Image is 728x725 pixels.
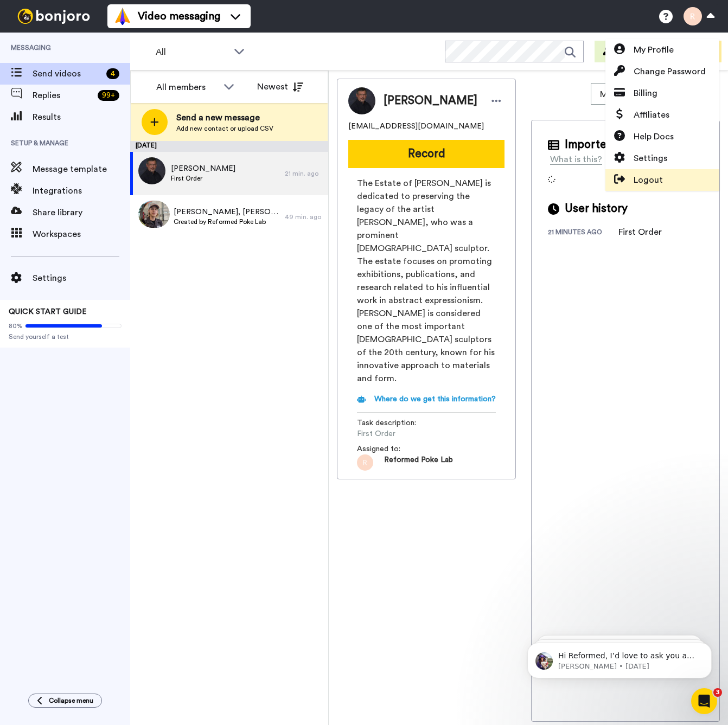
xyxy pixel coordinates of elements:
span: The Estate of [PERSON_NAME] is dedicated to preserving the legacy of the artist [PERSON_NAME], wh... [357,177,496,385]
div: 49 min. ago [285,213,323,221]
img: Image of David Smith [348,87,375,114]
span: Add new contact or upload CSV [176,124,273,133]
iframe: Intercom notifications message [511,620,728,696]
span: My Profile [634,43,674,56]
span: First Order [171,174,235,183]
span: Created by Reformed Poke Lab [174,217,279,226]
span: [PERSON_NAME], [PERSON_NAME], [PERSON_NAME] & 29 others [174,207,279,217]
div: 21 min. ago [285,169,323,178]
span: Share library [33,206,130,219]
div: [DATE] [130,141,328,152]
span: 80% [9,322,23,330]
button: Collapse menu [28,694,102,708]
span: Results [33,111,130,124]
span: All [156,46,228,59]
span: Affiliates [634,108,669,121]
button: Newest [249,76,311,98]
span: Video messaging [138,9,220,24]
img: bj-logo-header-white.svg [13,9,94,24]
a: Change Password [605,61,719,82]
a: My Profile [605,39,719,61]
span: Logout [634,174,663,187]
img: vm-color.svg [114,8,131,25]
span: Send yourself a test [9,332,122,341]
span: Reformed Poke Lab [384,454,453,471]
span: User history [565,201,628,217]
span: Message template [33,163,130,176]
div: All members [156,81,218,94]
span: Workspaces [33,228,130,241]
div: First Order [618,226,673,239]
span: [EMAIL_ADDRESS][DOMAIN_NAME] [348,121,484,132]
span: First Order [357,428,460,439]
img: 01fb099c-2cff-4c96-8196-49ebc7e6aaab.jpg [140,201,167,228]
div: 4 [106,68,119,79]
img: 00e9bfd0-afe0-47ac-9723-6d16d240ae5b.jpg [143,201,170,228]
img: r.png [357,454,373,471]
span: Imported Customer Info [565,137,692,153]
span: Change Password [634,65,706,78]
span: [PERSON_NAME] [171,163,235,174]
span: Settings [634,152,667,165]
a: Settings [605,147,719,169]
span: Move [600,88,629,101]
span: [PERSON_NAME] [384,93,477,109]
span: Help Docs [634,130,674,143]
a: Logout [605,169,719,191]
iframe: Intercom live chat [691,688,717,714]
button: Record [348,140,505,168]
a: Affiliates [605,104,719,126]
span: Settings [33,272,130,285]
a: Help Docs [605,126,719,147]
div: 99 + [98,90,119,101]
span: Collapse menu [49,696,93,705]
button: Invite [595,41,648,62]
span: Task description : [357,418,433,428]
span: Billing [634,87,657,100]
div: What is this? [550,153,602,166]
span: 3 [713,688,722,697]
span: Integrations [33,184,130,197]
span: Send a new message [176,111,273,124]
span: Replies [33,89,93,102]
span: Send videos [33,67,102,80]
img: 386a72f1-eabe-43eb-a647-95c74c80bc16.jpg [138,157,165,184]
span: Assigned to: [357,444,433,454]
div: 21 minutes ago [548,228,618,239]
span: QUICK START GUIDE [9,308,87,316]
span: Where do we get this information? [374,395,496,403]
img: 085f5663-e69d-4c4d-b141-51eff902b6e3.jpg [138,201,165,228]
a: Billing [605,82,719,104]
